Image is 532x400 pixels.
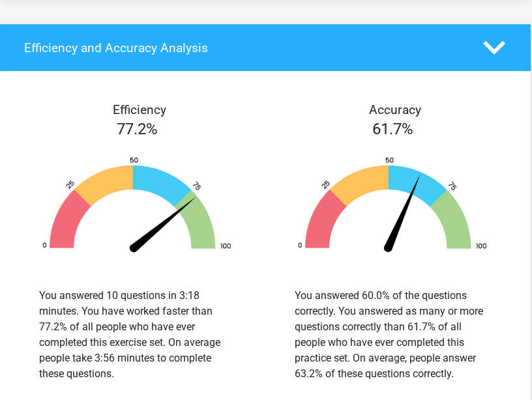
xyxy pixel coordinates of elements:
span: 77.2% [117,120,158,138]
img: 62.432dcb61f442.png [284,156,501,257]
h4: Accuracy [280,102,510,117]
h4: Efficiency [24,102,255,117]
img: 77.f5bf38bee179.png [29,156,245,257]
h4: Efficiency and Accuracy Analysis [24,40,464,55]
span: 61.7% [372,120,413,138]
div: You answered 10 questions in 3:18 minutes. You have worked faster than 77.2% of all people who ha... [39,288,235,382]
div: You answered 60.0% of the questions correctly. You answered as many or more questions correctly t... [295,288,490,382]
